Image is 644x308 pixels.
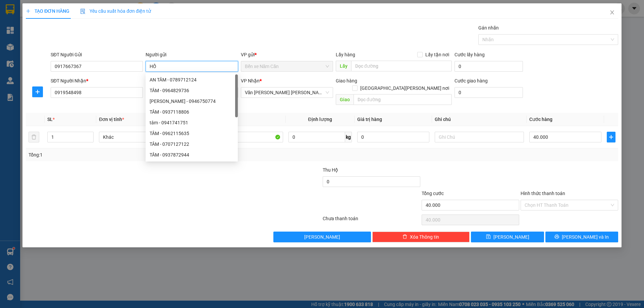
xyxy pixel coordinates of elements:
span: SL [47,117,53,122]
span: Yêu cầu xuất hóa đơn điện tử [80,8,151,14]
input: Ghi Chú [435,132,524,142]
span: Khác [103,132,184,142]
div: TÂM - 0964829736 [146,85,238,96]
input: Cước giao hàng [454,87,523,98]
button: deleteXóa Thông tin [372,232,470,242]
div: TÂM - 0937872944 [150,151,234,159]
span: Giao hàng [336,78,357,83]
input: Dọc đường [354,94,452,105]
span: Giao [336,94,354,105]
span: Xóa Thông tin [410,233,439,241]
div: Người gửi [146,51,238,58]
div: TÂM - 0707127122 [150,140,234,148]
div: TÂM - 0964829736 [150,87,234,94]
li: 85 [PERSON_NAME] [3,15,128,23]
li: 02839.63.63.63 [3,23,128,32]
span: Cước hàng [529,117,552,122]
span: Văn phòng Hồ Chí Minh [245,87,329,98]
span: Lấy hàng [336,52,355,57]
span: VP Nhận [241,78,260,83]
span: plus [33,89,43,95]
span: Lấy [336,61,351,71]
input: Cước lấy hàng [454,61,523,72]
span: delete [402,234,407,240]
div: tâm - 0941741751 [150,119,234,126]
span: [GEOGRAPHIC_DATA][PERSON_NAME] nơi [358,84,452,92]
span: Thu Hộ [323,167,338,173]
span: Lấy tận nơi [423,51,452,58]
button: plus [32,86,43,97]
label: Hình thức thanh toán [521,191,565,196]
button: printer[PERSON_NAME] và In [545,232,618,242]
img: icon [80,9,86,14]
span: Giá trị hàng [357,117,382,122]
label: Gán nhãn [478,25,499,30]
div: CHÚ TÂM - 0946750774 [146,96,238,107]
input: 0 [357,132,429,142]
span: Đơn vị tính [99,117,124,122]
div: TÂM - 0962115635 [150,130,234,137]
div: SĐT Người Nhận [51,77,143,84]
div: AN TÂM - 0789712124 [146,74,238,85]
span: printer [554,234,559,240]
span: [PERSON_NAME] và In [562,233,609,241]
div: SĐT Người Gửi [51,51,143,58]
label: Cước giao hàng [454,78,488,83]
div: [PERSON_NAME] - 0946750774 [150,98,234,105]
span: plus [26,9,31,13]
label: Cước lấy hàng [454,52,485,57]
b: GỬI : Bến xe Năm Căn [3,42,95,53]
span: kg [345,132,352,142]
button: [PERSON_NAME] [273,232,371,242]
span: [PERSON_NAME] [304,233,340,241]
th: Ghi chú [432,113,527,126]
span: save [486,234,491,240]
input: VD: Bàn, Ghế [194,132,283,142]
div: TÂM - 0962115635 [146,128,238,139]
span: plus [607,134,615,140]
div: TÂM - 0937118806 [150,108,234,116]
button: Close [603,3,622,22]
div: tâm - 0941741751 [146,117,238,128]
span: close [609,10,615,15]
span: phone [39,24,44,30]
span: [PERSON_NAME] [493,233,529,241]
b: [PERSON_NAME] [39,4,95,13]
div: TÂM - 0707127122 [146,139,238,149]
span: Định lượng [308,117,332,122]
div: VP gửi [241,51,333,58]
div: Chưa thanh toán [322,215,421,227]
span: environment [39,16,44,21]
input: Dọc đường [351,61,452,71]
div: AN TÂM - 0789712124 [150,76,234,83]
button: plus [607,132,615,142]
div: Tổng: 1 [29,151,249,159]
div: TÂM - 0937872944 [146,149,238,160]
div: TÂM - 0937118806 [146,107,238,117]
span: TẠO ĐƠN HÀNG [26,8,69,14]
button: delete [29,132,39,142]
span: Bến xe Năm Căn [245,61,329,71]
button: save[PERSON_NAME] [471,232,544,242]
span: Tổng cước [422,191,444,196]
